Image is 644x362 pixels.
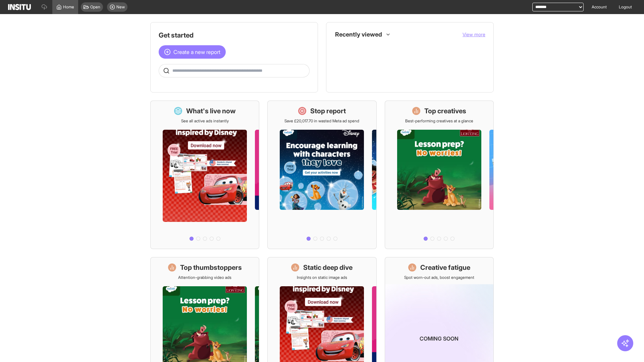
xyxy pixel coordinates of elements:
span: Home [63,4,74,10]
button: View more [463,31,485,38]
img: Logo [8,4,31,10]
p: Save £20,017.70 in wasted Meta ad spend [284,118,359,124]
h1: Top creatives [424,106,466,116]
p: Best-performing creatives at a glance [405,118,473,124]
h1: Stop report [310,106,346,116]
p: See all active ads instantly [181,118,229,124]
p: Attention-grabbing video ads [178,275,231,280]
h1: Top thumbstoppers [180,263,242,272]
span: New [116,4,125,10]
h1: Static deep dive [303,263,353,272]
button: Create a new report [159,45,226,59]
span: Open [90,4,100,10]
a: What's live nowSee all active ads instantly [150,101,259,249]
a: Top creativesBest-performing creatives at a glance [385,101,494,249]
span: View more [463,32,485,37]
h1: Get started [159,31,310,40]
span: Create a new report [173,48,220,56]
h1: What's live now [186,106,236,116]
a: Stop reportSave £20,017.70 in wasted Meta ad spend [267,101,376,249]
p: Insights on static image ads [297,275,347,280]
